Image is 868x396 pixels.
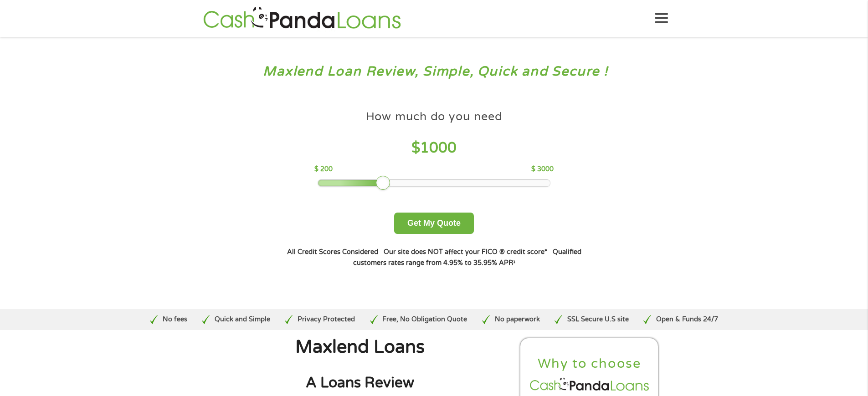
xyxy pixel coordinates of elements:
h4: How much do you need [366,109,503,124]
h4: $ [314,139,554,157]
strong: Our site does NOT affect your FICO ® credit score* [384,248,547,256]
p: No fees [163,315,187,325]
h2: A Loans Review [209,374,511,392]
p: No paperwork [495,315,540,325]
p: $ 200 [314,164,333,174]
span: 1000 [420,139,457,157]
p: Free, No Obligation Quote [382,315,467,325]
img: GetLoanNow Logo [200,5,404,31]
p: SSL Secure U.S site [567,315,629,325]
h2: Why to choose [528,355,651,372]
strong: Qualified customers rates range from 4.95% to 35.95% APR¹ [353,248,581,267]
p: Open & Funds 24/7 [656,315,718,325]
p: $ 3000 [531,164,554,174]
span: Maxlend Loans [295,336,425,358]
p: Privacy Protected [298,315,355,325]
p: Quick and Simple [215,315,270,325]
h3: Maxlend Loan Review, Simple, Quick and Secure ! [26,63,842,80]
button: Get My Quote [394,213,474,234]
strong: All Credit Scores Considered [287,248,378,256]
